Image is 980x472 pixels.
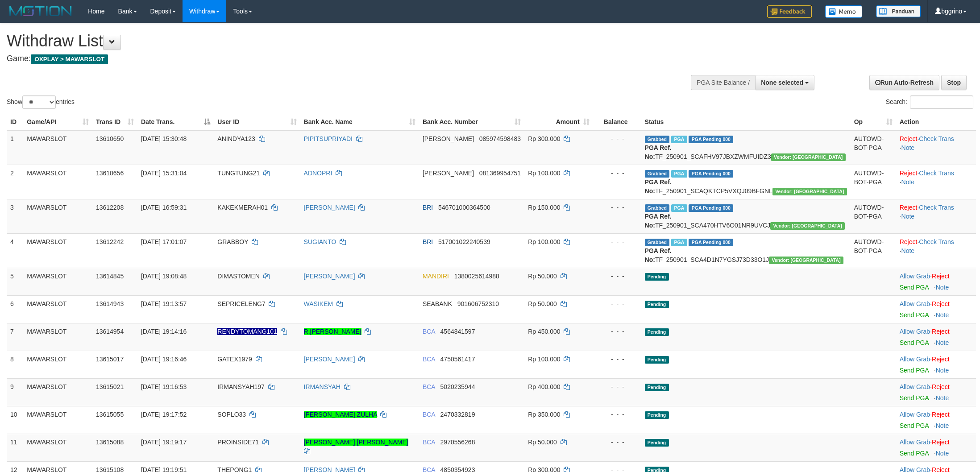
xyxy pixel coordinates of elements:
[304,204,355,211] a: [PERSON_NAME]
[901,213,915,220] a: Note
[645,136,670,143] span: Grabbed
[7,114,23,130] th: ID
[900,300,932,307] span: ·
[92,114,137,130] th: Trans ID: activate to sort column ascending
[876,5,921,17] img: panduan.png
[900,170,918,177] a: Reject
[597,272,638,281] div: - - -
[896,130,976,165] td: · ·
[597,327,638,336] div: - - -
[641,199,851,233] td: TF_250901_SCA470HTV6O01NR9UVCJ
[423,328,435,335] span: BCA
[96,439,124,446] span: 13615088
[438,238,490,245] span: Copy 517001022240539 to clipboard
[919,238,954,245] a: Check Trans
[304,356,355,363] a: [PERSON_NAME]
[900,339,929,346] a: Send PGA
[141,439,187,446] span: [DATE] 19:19:17
[900,328,930,335] a: Allow Grab
[7,199,23,233] td: 3
[689,170,733,178] span: PGA Pending
[217,383,265,390] span: IRMANSYAH197
[597,410,638,419] div: - - -
[936,367,949,374] a: Note
[7,165,23,199] td: 2
[96,238,124,245] span: 13612242
[645,144,672,160] b: PGA Ref. No:
[900,383,932,390] span: ·
[440,356,475,363] span: Copy 4750561417 to clipboard
[851,199,896,233] td: AUTOWD-BOT-PGA
[217,238,248,245] span: GRABBOY
[217,135,255,142] span: ANINDYA123
[671,170,687,178] span: Marked by bggariesamuel
[896,165,976,199] td: · ·
[900,411,930,418] a: Allow Grab
[7,54,644,63] h4: Game:
[932,439,950,446] a: Reject
[689,239,733,246] span: PGA Pending
[454,273,499,280] span: Copy 1380025614988 to clipboard
[217,300,265,307] span: SEPRICELENG7
[22,95,56,109] select: Showentries
[528,439,557,446] span: Rp 50.000
[755,75,814,90] button: None selected
[7,378,23,406] td: 9
[7,32,644,50] h1: Withdraw List
[771,153,846,161] span: Vendor URL: https://secure10.1velocity.biz
[96,383,124,390] span: 13615021
[23,323,92,351] td: MAWARSLOT
[141,204,187,211] span: [DATE] 16:59:31
[767,5,812,18] img: Feedback.jpg
[528,273,557,280] span: Rp 50.000
[900,204,918,211] a: Reject
[919,204,954,211] a: Check Trans
[528,170,560,177] span: Rp 100.000
[932,356,950,363] a: Reject
[438,204,490,211] span: Copy 546701000364500 to clipboard
[479,170,521,177] span: Copy 081369954751 to clipboard
[7,406,23,434] td: 10
[214,114,300,130] th: User ID: activate to sort column ascending
[941,75,967,90] a: Stop
[7,434,23,461] td: 11
[304,328,361,335] a: R.[PERSON_NAME]
[932,300,950,307] a: Reject
[423,170,474,177] span: [PERSON_NAME]
[217,439,259,446] span: PROINSIDE71
[645,247,672,263] b: PGA Ref. No:
[23,295,92,323] td: MAWARSLOT
[886,95,973,109] label: Search:
[900,367,929,374] a: Send PGA
[7,130,23,165] td: 1
[896,114,976,130] th: Action
[96,273,124,280] span: 13614845
[96,411,124,418] span: 13615055
[900,284,929,291] a: Send PGA
[304,439,408,446] a: [PERSON_NAME] [PERSON_NAME]
[423,356,435,363] span: BCA
[304,411,377,418] a: [PERSON_NAME] ZULHA
[900,450,929,457] a: Send PGA
[528,238,560,245] span: Rp 100.000
[217,328,277,335] span: Nama rekening ada tanda titik/strip, harap diedit
[440,411,475,418] span: Copy 2470332819 to clipboard
[7,268,23,295] td: 5
[423,204,433,211] span: BRI
[440,439,475,446] span: Copy 2970556268 to clipboard
[671,204,687,212] span: Marked by bggarif
[936,311,949,319] a: Note
[7,4,75,18] img: MOTION_logo.png
[96,356,124,363] span: 13615017
[896,406,976,434] td: ·
[896,378,976,406] td: ·
[936,394,949,402] a: Note
[23,233,92,268] td: MAWARSLOT
[641,233,851,268] td: TF_250901_SCA4D1N7YGSJ73D33O1J
[851,114,896,130] th: Op: activate to sort column ascending
[901,178,915,186] a: Note
[645,170,670,178] span: Grabbed
[23,351,92,378] td: MAWARSLOT
[900,300,930,307] a: Allow Grab
[217,204,268,211] span: KAKEKMERAH01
